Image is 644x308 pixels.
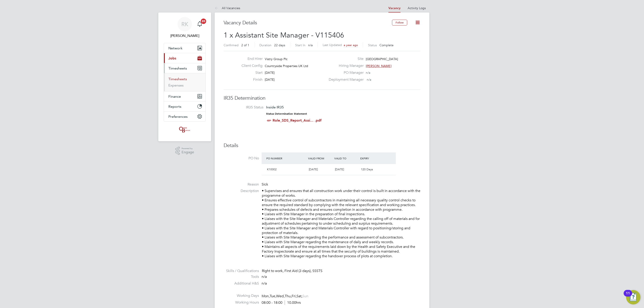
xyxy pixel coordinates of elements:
label: Description [224,189,259,193]
label: Status [368,43,377,47]
div: 11 [626,293,630,299]
a: Role_SDS_Report_Assi... .pdf [273,118,322,122]
label: Start [238,70,263,75]
span: [DATE] [265,71,275,75]
span: Complete [379,43,394,47]
span: n/a [262,274,267,279]
label: Hiring Manager [326,63,364,68]
label: Skills / Qualifications [224,269,259,273]
div: Expiry [359,154,385,162]
a: Vacancy [388,6,400,10]
button: Jobs [164,53,205,63]
label: Site [326,57,364,61]
span: a year ago [344,43,358,47]
span: n/a [367,78,371,82]
span: Thu, [285,294,292,298]
label: Working Days [224,293,259,298]
button: Follow [392,20,407,25]
span: Fri, [292,294,297,298]
span: Finance [168,94,181,99]
div: Right to work, First Aid (3 days), SSSTS [262,269,420,273]
label: Last Updated [323,43,342,47]
span: 2 of 1 [241,43,249,47]
span: Preferences [168,114,188,119]
label: End Hirer [238,57,263,61]
span: 10.00hrs [285,300,301,305]
label: PO Manager [326,70,364,75]
h3: IR35 Determination [224,95,420,101]
a: Activity Logs [408,6,426,10]
span: [DATE] [335,167,344,171]
button: Timesheets [164,63,205,73]
span: [DATE] [265,78,275,82]
span: Sat, [297,294,302,298]
a: 20 [195,17,204,31]
h3: Vacancy Details [224,20,392,26]
div: Valid From [307,154,333,162]
span: Network [168,46,182,50]
label: Client Config [238,63,263,68]
span: Tue, [270,294,276,298]
label: IR35 Status [228,105,263,110]
a: RK[PERSON_NAME] [164,17,206,38]
a: Powered byEngage [175,147,194,155]
span: Jobs [168,56,176,60]
button: Open Resource Center, 11 new notifications [626,290,640,304]
label: Additional H&S [224,281,259,286]
label: Confirmed [224,43,239,47]
span: Sick [262,182,268,187]
strong: Status Determination Statement [266,112,307,115]
button: Preferences [164,112,205,121]
span: Vistry Group Plc [265,57,288,61]
span: 20 [201,19,206,24]
span: Powered by [182,147,194,150]
button: Reports [164,101,205,111]
label: Start In [295,43,305,47]
label: PO No [224,156,259,161]
a: All Vacancies [215,6,240,10]
label: Working Hours [224,300,259,305]
span: [PERSON_NAME] [366,64,392,68]
span: 1 x Assistant Site Manager - V115406 [224,31,344,40]
button: Network [164,43,205,53]
a: Timesheets [168,77,187,81]
a: Go to home page [164,126,206,133]
span: Engage [182,150,194,154]
span: Countryside Properties UK Ltd [265,64,308,68]
h3: Details [224,142,420,149]
span: RK [181,21,188,27]
span: Reports [168,104,181,109]
span: Timesheets [168,66,187,70]
button: Finance [164,91,205,101]
span: 120 Days [361,167,373,171]
label: Tools [224,274,259,279]
span: n/a [366,71,370,75]
span: Mon, [262,294,270,298]
label: Reason [224,182,259,187]
nav: Main navigation [158,13,211,141]
span: Sun [302,294,308,298]
img: oneillandbrennan-logo-retina.png [178,126,191,133]
span: n/a [308,43,313,47]
span: Wed, [276,294,285,298]
div: PO Number [265,154,307,162]
span: [DATE] [309,167,318,171]
span: Reece Kershaw [164,33,206,38]
span: K10002 [267,167,277,171]
div: 08:00 - 18:00 [262,300,301,305]
div: Valid To [333,154,359,162]
span: Inside IR35 [266,105,284,109]
span: [GEOGRAPHIC_DATA] [366,57,398,61]
p: • Supervises and ensures that all construction work under their control is built in accordance wi... [262,189,420,258]
span: 22 days [274,43,285,47]
label: Deployment Manager [326,77,364,82]
span: n/a [262,281,267,286]
label: Finish [238,77,263,82]
a: Expenses [168,83,184,87]
div: Timesheets [164,73,205,91]
label: Duration [259,43,271,47]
